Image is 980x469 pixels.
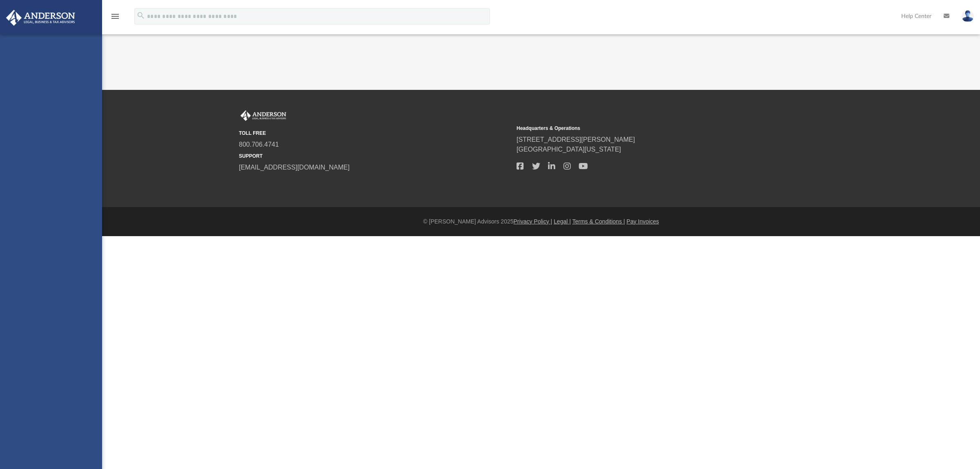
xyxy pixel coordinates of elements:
[517,136,635,143] a: [STREET_ADDRESS][PERSON_NAME]
[554,218,571,225] a: Legal |
[136,11,145,20] i: search
[239,152,511,160] small: SUPPORT
[517,125,788,132] small: Headquarters & Operations
[239,130,511,137] small: TOLL FREE
[102,217,980,226] div: © [PERSON_NAME] Advisors 2025
[626,218,659,225] a: Pay Invoices
[239,164,350,171] a: [EMAIL_ADDRESS][DOMAIN_NAME]
[572,218,625,225] a: Terms & Conditions |
[110,16,120,21] a: menu
[514,218,552,225] a: Privacy Policy |
[239,110,288,121] img: Anderson Advisors Platinum Portal
[239,141,279,148] a: 800.706.4741
[110,11,120,21] i: menu
[4,10,78,26] img: Anderson Advisors Platinum Portal
[517,146,621,153] a: [GEOGRAPHIC_DATA][US_STATE]
[962,10,974,22] img: User Pic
